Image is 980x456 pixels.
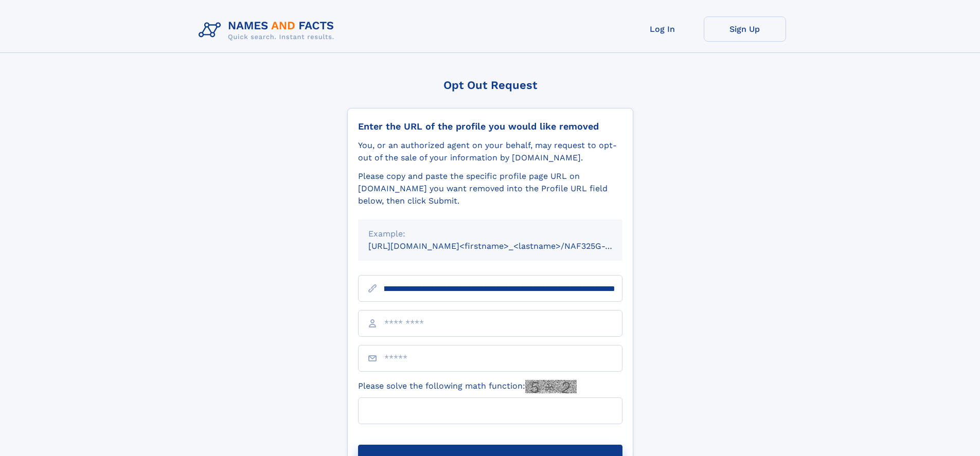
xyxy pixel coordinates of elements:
[368,228,612,240] div: Example:
[358,380,577,393] label: Please solve the following math function:
[347,79,633,92] div: Opt Out Request
[358,170,622,207] div: Please copy and paste the specific profile page URL on [DOMAIN_NAME] you want removed into the Pr...
[358,121,622,132] div: Enter the URL of the profile you would like removed
[194,16,343,44] img: Logo Names and Facts
[368,241,642,251] small: [URL][DOMAIN_NAME]<firstname>_<lastname>/NAF325G-xxxxxxxx
[704,16,786,42] a: Sign Up
[621,16,704,42] a: Log In
[358,139,622,164] div: You, or an authorized agent on your behalf, may request to opt-out of the sale of your informatio...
